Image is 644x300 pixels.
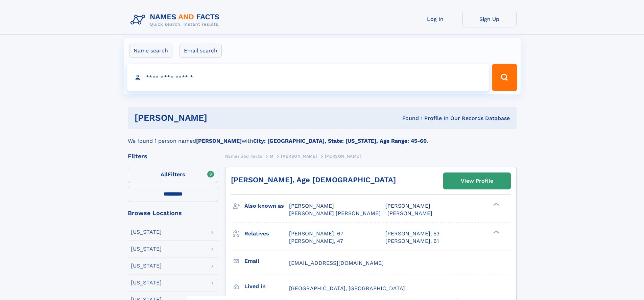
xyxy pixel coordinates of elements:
[325,154,361,159] span: [PERSON_NAME]
[244,281,289,292] h3: Lived in
[131,280,162,285] div: [US_STATE]
[270,152,273,160] a: M
[270,154,273,159] span: M
[385,203,430,209] span: [PERSON_NAME]
[289,210,381,216] span: [PERSON_NAME] [PERSON_NAME]
[289,203,334,209] span: [PERSON_NAME]
[127,64,489,91] input: search input
[408,11,462,27] a: Log In
[385,230,439,237] a: [PERSON_NAME], 53
[196,138,242,144] b: [PERSON_NAME]
[289,260,384,266] span: [EMAIL_ADDRESS][DOMAIN_NAME]
[128,210,218,216] div: Browse Locations
[128,153,218,159] div: Filters
[305,115,510,122] div: Found 1 Profile In Our Records Database
[128,11,225,29] img: Logo Names and Facts
[492,64,517,91] button: Search Button
[281,154,317,159] span: [PERSON_NAME]
[281,152,317,160] a: [PERSON_NAME]
[289,230,343,237] a: [PERSON_NAME], 67
[225,152,262,160] a: Names and Facts
[289,237,343,245] a: [PERSON_NAME], 47
[131,246,162,252] div: [US_STATE]
[128,129,517,145] div: We found 1 person named with .
[387,210,432,216] span: [PERSON_NAME]
[244,255,289,267] h3: Email
[131,263,162,269] div: [US_STATE]
[385,237,439,245] a: [PERSON_NAME], 61
[161,171,168,178] span: All
[135,114,305,122] h1: [PERSON_NAME]
[289,285,405,292] span: [GEOGRAPHIC_DATA], [GEOGRAPHIC_DATA]
[231,176,396,184] a: [PERSON_NAME], Age [DEMOGRAPHIC_DATA]
[129,44,172,58] label: Name search
[131,229,162,235] div: [US_STATE]
[244,200,289,212] h3: Also known as
[244,228,289,239] h3: Relatives
[444,173,510,189] a: View Profile
[492,202,500,207] div: ❯
[128,167,218,183] label: Filters
[462,11,517,27] a: Sign Up
[492,230,500,234] div: ❯
[180,44,222,58] label: Email search
[253,138,427,144] b: City: [GEOGRAPHIC_DATA], State: [US_STATE], Age Range: 45-60
[461,173,493,189] div: View Profile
